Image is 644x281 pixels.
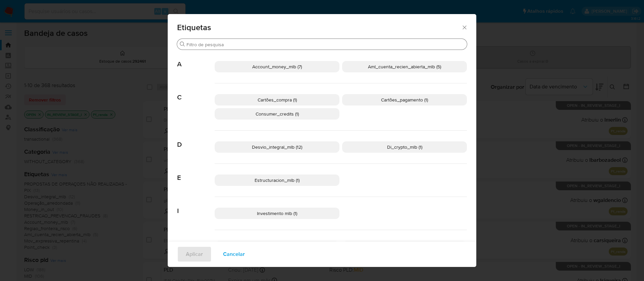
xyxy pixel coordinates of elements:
[177,83,215,101] span: C
[215,174,339,186] div: Estructuracion_mlb (1)
[177,131,215,149] span: D
[177,197,215,215] span: I
[461,24,467,30] button: Fechar
[215,94,339,106] div: Cartões_compra (1)
[177,50,215,68] span: A
[180,42,185,47] button: Buscar
[257,210,297,217] span: Investimento mlb (1)
[215,141,339,153] div: Desvio_integral_mlb (12)
[252,63,302,70] span: Account_money_mlb (7)
[342,61,467,72] div: Aml_cuenta_recien_abierta_mlb (5)
[258,96,297,103] span: Cartões_compra (1)
[342,141,467,153] div: Di_crypto_mlb (1)
[214,246,254,262] button: Cancelar
[223,247,245,262] span: Cancelar
[342,241,467,252] div: Mov_expressiva_repentina (4)
[186,42,464,48] input: Filtro de pesquisa
[368,63,441,70] span: Aml_cuenta_recien_abierta_mlb (5)
[256,111,299,117] span: Consumer_credits (1)
[342,94,467,106] div: Cartões_pagamento (1)
[387,144,422,150] span: Di_crypto_mlb (1)
[252,144,302,150] span: Desvio_integral_mlb (12)
[215,61,339,72] div: Account_money_mlb (7)
[177,164,215,182] span: E
[177,23,461,31] span: Etiquetas
[177,230,215,248] span: M
[215,208,339,219] div: Investimento mlb (1)
[255,177,300,184] span: Estructuracion_mlb (1)
[215,108,339,120] div: Consumer_credits (1)
[215,241,339,252] div: Money_in_out (10)
[381,96,428,103] span: Cartões_pagamento (1)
